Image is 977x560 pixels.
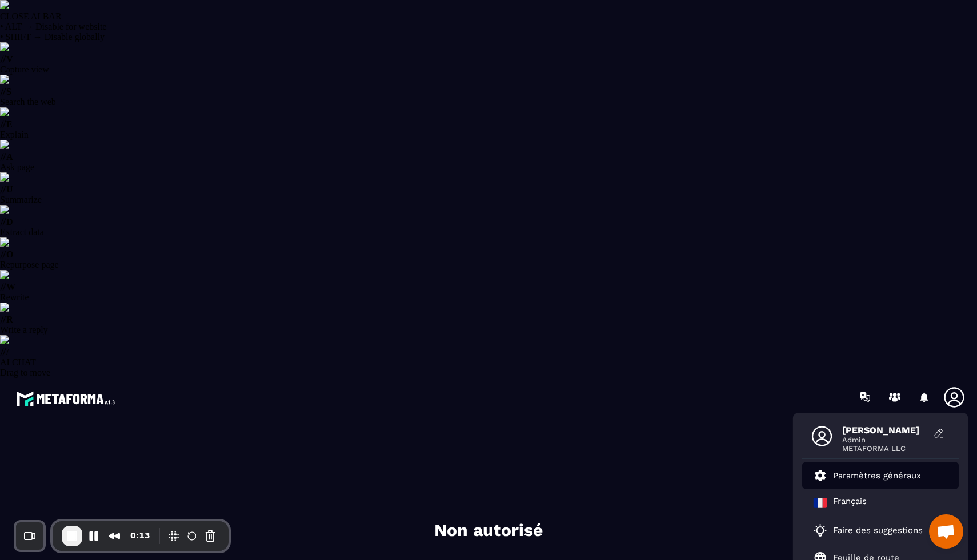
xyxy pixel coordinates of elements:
p: Français [833,496,867,510]
span: Admin [842,436,928,444]
div: Ouvrir le chat [929,514,963,549]
img: logo [16,388,119,409]
p: Faire des suggestions [833,525,923,535]
p: Paramètres généraux [833,470,921,481]
span: [PERSON_NAME] [842,425,928,436]
h2: Non autorisé [317,519,660,542]
a: Paramètres généraux [814,469,921,482]
span: METAFORMA LLC [842,444,928,453]
a: Faire des suggestions [814,523,934,537]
